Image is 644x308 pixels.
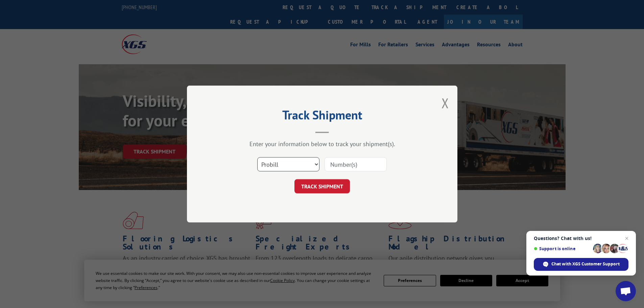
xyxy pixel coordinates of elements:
[534,258,628,271] div: Chat with XGS Customer Support
[534,236,628,241] span: Questions? Chat with us!
[442,94,449,112] button: Close modal
[221,110,424,123] h2: Track Shipment
[325,157,387,171] input: Number(s)
[551,261,620,267] span: Chat with XGS Customer Support
[616,281,636,301] div: Open chat
[534,246,591,251] span: Support is online
[221,140,424,148] div: Enter your information below to track your shipment(s).
[623,234,631,242] span: Close chat
[294,179,350,193] button: TRACK SHIPMENT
